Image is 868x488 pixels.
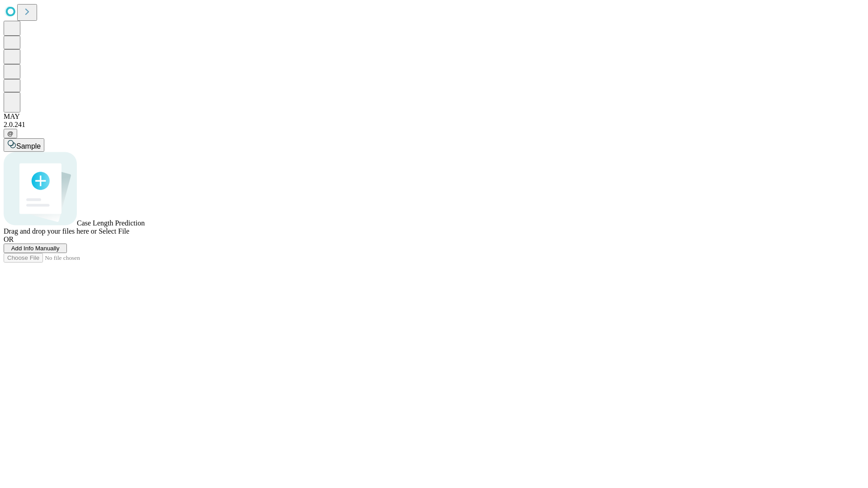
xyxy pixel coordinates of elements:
span: OR [4,235,14,243]
span: Sample [16,142,41,150]
button: Add Info Manually [4,244,67,253]
button: @ [4,129,17,138]
div: 2.0.241 [4,121,864,129]
span: @ [7,130,14,137]
span: Case Length Prediction [77,219,145,227]
button: Sample [4,138,44,152]
div: MAY [4,113,864,121]
span: Select File [99,227,129,235]
span: Add Info Manually [11,245,60,252]
span: Drag and drop your files here or [4,227,97,235]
